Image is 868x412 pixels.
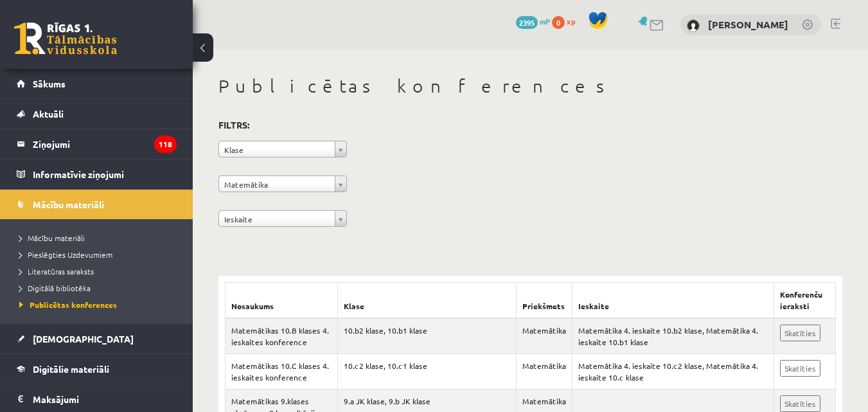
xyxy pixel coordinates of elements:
a: Mācību materiāli [17,190,177,219]
th: Klase [338,283,517,319]
span: Ieskaite [224,211,330,228]
a: [PERSON_NAME] [708,18,788,31]
a: Skatīties [780,325,820,341]
span: Digitālā bibliotēka [19,283,91,293]
span: Publicētas konferences [19,300,117,310]
span: Pieslēgties Uzdevumiem [19,249,112,260]
td: Matemātika [516,318,572,354]
a: Skatīties [780,395,820,412]
span: 2395 [516,16,538,29]
a: Digitālie materiāli [17,354,177,384]
a: Sākums [17,69,177,98]
a: 0 xp [552,16,581,26]
a: Klase [218,141,347,157]
span: Digitālie materiāli [33,363,109,375]
th: Konferenču ieraksti [774,283,835,319]
td: Matemātikas 10.C klases 4. ieskaites konference [226,354,338,390]
span: Aktuāli [33,108,64,120]
span: 0 [552,16,565,29]
h1: Publicētas konferences [218,75,842,97]
span: Klase [224,141,330,158]
a: Pieslēgties Uzdevumiem [19,249,180,260]
span: mP [540,16,550,26]
a: Skatīties [780,360,820,377]
span: xp [567,16,575,26]
legend: Informatīvie ziņojumi [33,159,177,189]
td: Matemātika 4. ieskaite 10.b2 klase, Matemātika 4. ieskaite 10.b1 klase [572,318,774,354]
i: 118 [154,136,177,153]
th: Nosaukums [226,283,338,319]
span: Mācību materiāli [19,233,85,243]
a: Ieskaite [218,210,347,227]
span: Sākums [33,78,66,89]
a: Rīgas 1. Tālmācības vidusskola [14,22,117,55]
h3: Filtrs: [218,116,827,134]
a: Ziņojumi118 [17,129,177,159]
a: 2395 mP [516,16,550,26]
td: Matemātikas 10.B klases 4. ieskaites konference [226,318,338,354]
a: Aktuāli [17,99,177,129]
a: Mācību materiāli [19,232,180,244]
th: Priekšmets [516,283,572,319]
span: Matemātika [224,176,330,193]
a: Informatīvie ziņojumi [17,159,177,189]
td: Matemātika 4. ieskaite 10.c2 klase, Matemātika 4. ieskaite 10.c klase [572,354,774,390]
a: Matemātika [218,175,347,192]
td: 10.b2 klase, 10.b1 klase [338,318,517,354]
a: Publicētas konferences [19,299,180,310]
span: [DEMOGRAPHIC_DATA] [33,333,134,345]
legend: Ziņojumi [33,129,177,159]
td: 10.c2 klase, 10.c1 klase [338,354,517,390]
img: Anna Bukovska [687,19,700,32]
td: Matemātika [516,354,572,390]
span: Mācību materiāli [33,199,104,210]
a: [DEMOGRAPHIC_DATA] [17,324,177,354]
a: Literatūras saraksts [19,265,180,277]
a: Digitālā bibliotēka [19,282,180,294]
th: Ieskaite [572,283,774,319]
span: Literatūras saraksts [19,266,94,276]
